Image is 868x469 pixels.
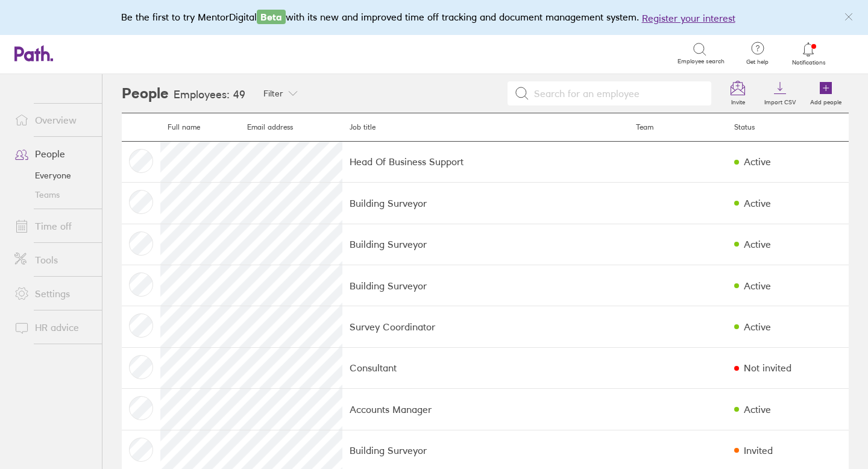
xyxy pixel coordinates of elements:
[257,10,286,24] span: Beta
[342,265,629,306] td: Building Surveyor
[744,404,771,415] div: Active
[744,321,771,332] div: Active
[263,89,283,98] span: Filter
[5,166,102,185] a: Everyone
[240,113,342,142] th: Email address
[121,10,747,25] div: Be the first to try MentorDigital with its new and improved time off tracking and document manage...
[757,74,803,113] a: Import CSV
[803,95,849,106] label: Add people
[5,315,102,339] a: HR advice
[5,248,102,272] a: Tools
[724,95,752,106] label: Invite
[5,214,102,238] a: Time off
[744,280,771,291] div: Active
[719,74,757,113] a: Invite
[174,89,245,101] h3: Employees: 49
[789,59,828,66] span: Notifications
[342,224,629,265] td: Building Surveyor
[342,306,629,347] td: Survey Coordinator
[744,239,771,250] div: Active
[744,198,771,209] div: Active
[122,74,169,113] h2: People
[342,141,629,182] td: Head Of Business Support
[738,58,777,66] span: Get help
[342,389,629,430] td: Accounts Manager
[342,113,629,142] th: Job title
[5,185,102,204] a: Teams
[789,41,828,66] a: Notifications
[744,156,771,167] div: Active
[744,445,773,456] div: Invited
[342,347,629,388] td: Consultant
[160,113,240,142] th: Full name
[5,282,102,306] a: Settings
[5,142,102,166] a: People
[727,113,849,142] th: Status
[803,74,849,113] a: Add people
[529,82,705,105] input: Search for an employee
[757,95,803,106] label: Import CSV
[135,48,166,58] div: Search
[744,362,791,373] div: Not invited
[642,11,735,25] button: Register your interest
[5,108,102,132] a: Overview
[678,58,725,65] span: Employee search
[342,183,629,224] td: Building Surveyor
[629,113,727,142] th: Team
